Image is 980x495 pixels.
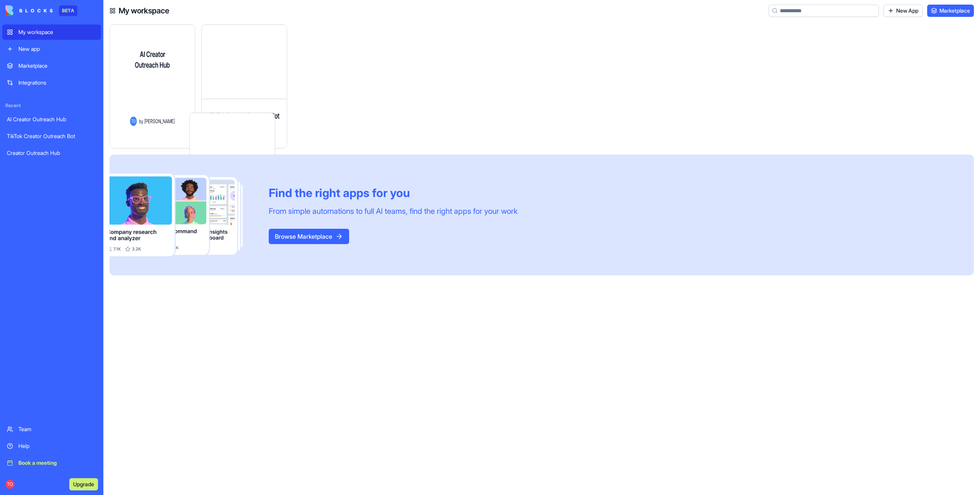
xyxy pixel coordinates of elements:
div: Integrations [18,79,96,86]
div: TikTok Creator Outreach Bot [7,132,96,140]
span: by [139,117,143,125]
div: Help [18,442,96,450]
div: BETA [59,5,77,16]
span: TO [5,480,15,489]
h4: My workspace [119,5,169,16]
div: New app [18,45,96,53]
a: Upgrade [69,480,98,488]
div: Book a meeting [18,459,96,467]
a: AI Creator Outreach HubTOby[PERSON_NAME] [109,24,227,148]
a: New App [884,5,923,17]
a: Creator Outreach HubTOby[PERSON_NAME] [358,24,475,148]
h4: AI Creator Outreach Hub [130,49,175,70]
div: Team [18,425,96,433]
div: Find the right apps for you [269,186,518,200]
span: TO [130,117,137,126]
h4: TikTok Creator Outreach Bot [209,111,279,121]
a: TikTok Creator Outreach BotTOby[PERSON_NAME] [234,24,351,148]
div: From simple automations to full AI teams, find the right apps for your work [269,206,518,217]
img: logo [5,5,53,16]
a: AI Creator Outreach Hub [2,112,101,127]
a: Creator Outreach Hub [2,145,101,161]
span: Recent [2,103,101,109]
a: Team [2,422,101,437]
a: Help [2,438,101,454]
a: TikTok Creator Outreach Bot [2,129,101,144]
button: Browse Marketplace [269,229,349,244]
a: Browse Marketplace [269,233,349,240]
span: [PERSON_NAME] [144,117,175,125]
a: My workspace [2,24,101,40]
button: Upgrade [69,478,98,490]
a: Book a meeting [2,455,101,471]
div: My workspace [18,28,96,36]
a: New app [2,41,101,57]
a: BETA [5,5,77,16]
a: Marketplace [2,58,101,73]
div: Creator Outreach Hub [7,149,96,157]
a: Marketplace [927,5,974,17]
div: AI Creator Outreach Hub [7,116,96,123]
div: Marketplace [18,62,96,70]
a: Integrations [2,75,101,90]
